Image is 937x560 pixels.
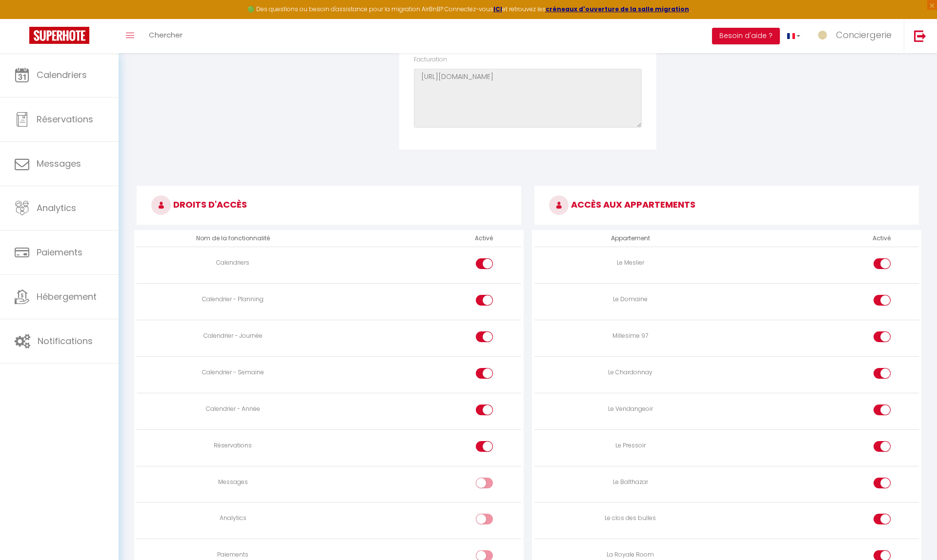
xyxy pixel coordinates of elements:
[712,28,780,44] button: Besoin d'aide ?
[141,441,325,450] div: Réservations
[815,28,830,42] img: ...
[534,230,727,247] th: Appartement
[141,331,325,341] div: Calendrier - Journée
[37,202,76,214] span: Analytics
[471,230,497,247] th: Activé
[37,113,93,125] span: Réservations
[538,295,723,304] div: Le Domaine
[141,258,325,268] div: Calendriers
[141,295,325,304] div: Calendrier - Planning
[8,4,37,33] button: Ouvrir le widget de chat LiveChat
[141,550,325,560] div: Paiements
[142,19,190,53] a: Chercher
[29,27,89,44] img: Super Booking
[534,186,919,225] h3: ACCÈS AUX APPARTEMENTS
[37,69,87,81] span: Calendriers
[538,441,723,450] div: Le Pressoir
[538,405,723,414] div: Le Vendangeoir
[914,30,926,42] img: logout
[141,514,325,523] div: Analytics
[538,331,723,341] div: Millesime 97
[137,186,521,225] h3: DROITS D'ACCÈS
[37,290,97,303] span: Hébergement
[141,405,325,414] div: Calendrier - Année
[869,230,895,247] th: Activé
[538,368,723,377] div: Le Chardonnay
[538,514,723,523] div: Le clos des bulles
[538,258,723,268] div: Le Meslier
[37,246,82,258] span: Paiements
[37,157,81,170] span: Messages
[414,55,447,64] label: Facturation
[137,230,329,247] th: Nom de la fonctionnalité
[546,5,689,13] a: créneaux d'ouverture de la salle migration
[493,5,502,13] a: ICI
[38,335,93,347] span: Notifications
[149,30,183,40] span: Chercher
[538,550,723,560] div: La Royale Room
[808,19,904,53] a: ... Conciergerie
[836,29,892,41] span: Conciergerie
[141,478,325,487] div: Messages
[538,478,723,487] div: Le Balthazar
[141,368,325,377] div: Calendrier - Semaine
